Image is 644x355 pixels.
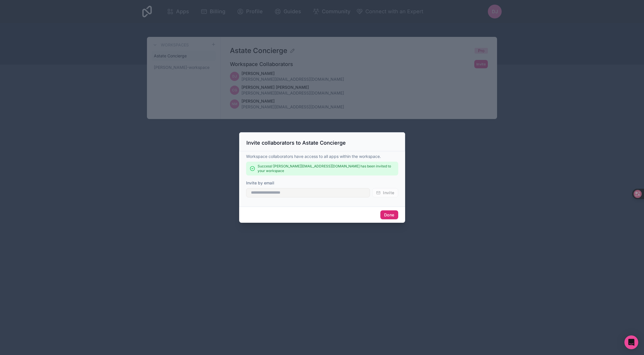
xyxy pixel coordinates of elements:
[380,210,398,220] button: Done
[246,139,346,146] h3: Invite collaborators to Astate Concierge
[624,335,638,349] div: Open Intercom Messenger
[246,180,274,186] label: Invite by email
[258,164,395,173] p: Success! [PERSON_NAME][EMAIL_ADDRESS][DOMAIN_NAME] has been invited to your workspace
[246,154,398,159] p: Workspace collaborators have access to all apps within the workspace.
